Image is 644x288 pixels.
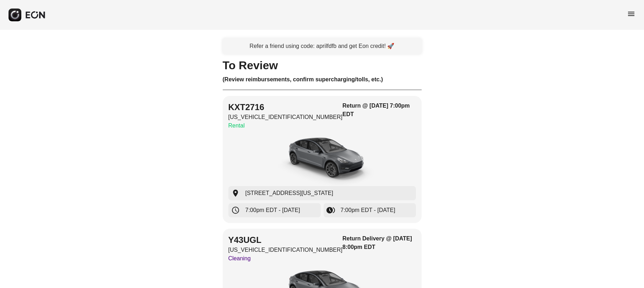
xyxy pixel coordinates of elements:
[228,246,343,254] p: [US_VEHICLE_IDENTIFICATION_NUMBER]
[228,102,343,113] h2: KXT2716
[269,133,375,186] img: car
[245,189,333,197] span: [STREET_ADDRESS][US_STATE]
[342,102,416,119] h3: Return @ [DATE] 7:00pm EDT
[223,38,422,54] a: Refer a friend using code: aprilfdfb and get Eon credit! 🚀
[627,10,635,18] span: menu
[231,189,240,197] span: location_on
[245,206,300,214] span: 7:00pm EDT - [DATE]
[223,96,422,223] button: KXT2716[US_VEHICLE_IDENTIFICATION_NUMBER]RentalReturn @ [DATE] 7:00pm EDTcar[STREET_ADDRESS][US_S...
[231,206,240,214] span: schedule
[341,206,395,214] span: 7:00pm EDT - [DATE]
[228,113,343,121] p: [US_VEHICLE_IDENTIFICATION_NUMBER]
[228,121,343,130] p: Rental
[342,234,416,251] h3: Return Delivery @ [DATE] 8:00pm EDT
[228,234,343,246] h2: Y43UGL
[223,61,422,70] h1: To Review
[228,254,343,263] p: Cleaning
[326,206,335,214] span: browse_gallery
[223,75,422,84] h3: (Review reimbursements, confirm supercharging/tolls, etc.)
